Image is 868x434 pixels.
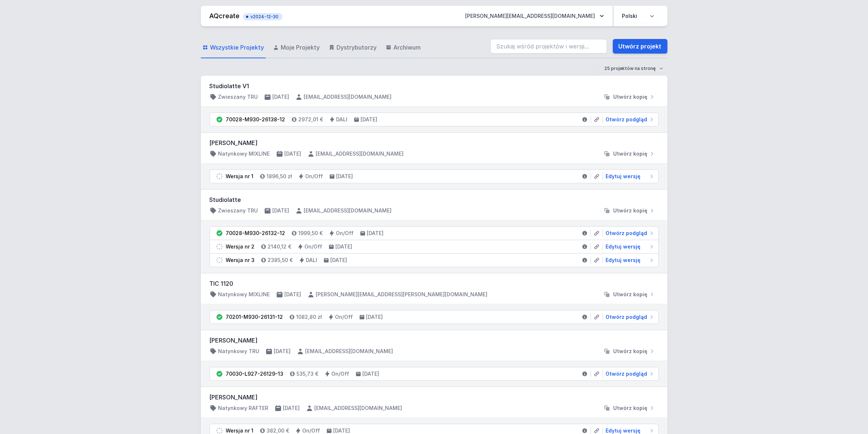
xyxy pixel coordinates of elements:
div: Wersja nr 3 [226,257,255,264]
h4: On/Off [332,370,350,378]
h4: On/Off [305,173,323,180]
h4: [DATE] [336,243,353,250]
img: draft.svg [216,257,223,264]
img: draft.svg [216,243,223,250]
button: Utwórz kopię [600,291,659,298]
h4: On/Off [336,230,354,237]
h3: [PERSON_NAME] [210,138,659,147]
h4: [DATE] [361,116,378,123]
input: Szukaj wśród projektów i wersji... [490,39,607,54]
h4: DALI [306,257,318,264]
h4: [DATE] [274,348,291,355]
span: Wszystkie Projekty [210,43,264,52]
h4: [DATE] [336,173,353,180]
span: Moje Projekty [281,43,320,52]
a: Otwórz podgląd [603,313,655,321]
h4: [DATE] [273,93,289,101]
h4: 1999,50 € [299,230,323,237]
span: Otwórz podgląd [606,116,647,123]
h3: [PERSON_NAME] [210,336,659,345]
h4: Natynkowy MIXLINE [218,291,270,298]
button: Utwórz kopię [600,404,659,412]
a: Moje Projekty [272,37,322,58]
h4: Natynkowy MIXLINE [218,150,270,157]
h4: 2385,50 € [268,257,293,264]
button: Utwórz kopię [600,348,659,355]
h4: [EMAIL_ADDRESS][DOMAIN_NAME] [304,93,392,101]
span: Otwórz podgląd [606,313,647,321]
span: Edytuj wersję [606,243,641,250]
select: Wybierz język [618,9,659,23]
span: Utwórz kopię [614,207,648,214]
img: draft.svg [216,173,223,180]
a: Otwórz podgląd [603,370,655,378]
h4: [DATE] [283,404,300,412]
div: Wersja nr 1 [226,173,254,180]
span: Utwórz kopię [614,348,648,355]
span: Edytuj wersję [606,173,641,180]
h4: [EMAIL_ADDRESS][DOMAIN_NAME] [304,207,392,214]
span: Utwórz kopię [614,150,648,157]
h4: [DATE] [367,230,384,237]
a: Edytuj wersję [603,257,655,264]
h4: [DATE] [363,370,379,378]
button: Utwórz kopię [600,93,659,101]
h4: [DATE] [285,150,301,157]
h4: 1082,80 zł [296,313,322,321]
span: v2024-12-30 [246,14,279,20]
button: v2024-12-30 [243,12,283,20]
span: Otwórz podgląd [606,370,647,378]
h4: On/Off [305,243,323,250]
span: Edytuj wersję [606,257,641,264]
h3: TIC 1120 [210,279,659,288]
a: AQcreate [210,12,240,20]
h4: Zwieszany TRU [218,93,258,101]
h4: [EMAIL_ADDRESS][DOMAIN_NAME] [315,404,402,412]
h4: DALI [336,116,348,123]
h4: [DATE] [366,313,383,321]
h4: [DATE] [331,257,347,264]
div: 70028-M930-26138-12 [226,116,285,123]
a: Edytuj wersję [603,173,655,180]
a: Otwórz podgląd [603,116,655,123]
span: Utwórz kopię [614,404,648,412]
div: 70030-L927-26129-13 [226,370,284,378]
div: 70028-M930-26132-12 [226,230,285,237]
button: Utwórz kopię [600,150,659,157]
a: Wszystkie Projekty [201,37,266,58]
h3: [PERSON_NAME] [210,393,659,402]
a: Otwórz podgląd [603,230,655,237]
h4: Zwieszany TRU [218,207,258,214]
button: Utwórz kopię [600,207,659,214]
a: Utwórz projekt [613,39,667,54]
span: Utwórz kopię [614,291,648,298]
h4: 535,73 € [297,370,319,378]
h4: 1896,50 zł [267,173,292,180]
h4: Natynkowy TRU [218,348,260,355]
div: Wersja nr 2 [226,243,255,250]
h4: [EMAIL_ADDRESS][DOMAIN_NAME] [316,150,404,157]
button: [PERSON_NAME][EMAIL_ADDRESS][DOMAIN_NAME] [460,9,610,23]
div: 70201-M930-26131-12 [226,313,283,321]
span: Otwórz podgląd [606,230,647,237]
h3: Studiolatte V1 [210,82,659,90]
h4: On/Off [335,313,353,321]
span: Archiwum [394,43,421,52]
h4: [DATE] [273,207,289,214]
h4: 2140,12 € [268,243,292,250]
h3: Studiolatte [210,195,659,204]
h4: 2972,01 € [299,116,323,123]
a: Archiwum [384,37,423,58]
a: Dystrybutorzy [327,37,378,58]
h4: [DATE] [285,291,301,298]
h4: [EMAIL_ADDRESS][DOMAIN_NAME] [305,348,393,355]
span: Utwórz kopię [614,93,648,101]
h4: [PERSON_NAME][EMAIL_ADDRESS][PERSON_NAME][DOMAIN_NAME] [316,291,488,298]
span: Dystrybutorzy [337,43,377,52]
h4: Natynkowy RAFTER [218,404,269,412]
a: Edytuj wersję [603,243,655,250]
